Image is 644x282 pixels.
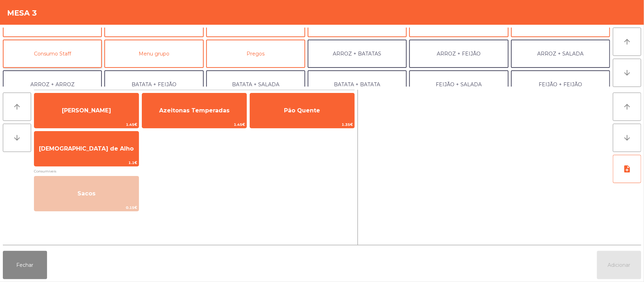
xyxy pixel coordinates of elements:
[62,107,111,114] span: [PERSON_NAME]
[34,121,139,128] span: 1.45€
[34,159,139,166] span: 1.1€
[206,70,305,99] button: BATATA + SALADA
[104,70,203,99] button: BATATA + FEIJÃO
[308,70,407,99] button: BATATA + BATATA
[511,70,610,99] button: FEIJÃO + FEIJÃO
[77,190,95,197] span: Sacos
[3,70,102,99] button: ARROZ + ARROZ
[623,37,631,46] i: arrow_upward
[613,155,641,183] button: note_add
[3,93,31,121] button: arrow_upward
[3,251,47,279] button: Fechar
[104,40,203,68] button: Menu grupo
[13,102,21,111] i: arrow_upward
[142,121,246,128] span: 1.45€
[308,40,407,68] button: ARROZ + BATATAS
[511,40,610,68] button: ARROZ + SALADA
[623,165,631,173] i: note_add
[34,204,139,211] span: 0.15€
[409,70,508,99] button: FEIJÃO + SALADA
[39,145,134,152] span: [DEMOGRAPHIC_DATA] de Alho
[613,93,641,121] button: arrow_upward
[13,134,21,142] i: arrow_downward
[159,107,230,114] span: Azeitonas Temperadas
[613,124,641,152] button: arrow_downward
[250,121,354,128] span: 1.35€
[284,107,320,114] span: Pão Quente
[206,40,305,68] button: Pregos
[7,8,37,18] h4: Mesa 3
[623,69,631,77] i: arrow_downward
[623,102,631,111] i: arrow_upward
[3,40,102,68] button: Consumo Staff
[3,124,31,152] button: arrow_downward
[613,59,641,87] button: arrow_downward
[623,134,631,142] i: arrow_downward
[34,168,355,175] span: Consumiveis
[613,28,641,56] button: arrow_upward
[409,40,508,68] button: ARROZ + FEIJÃO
